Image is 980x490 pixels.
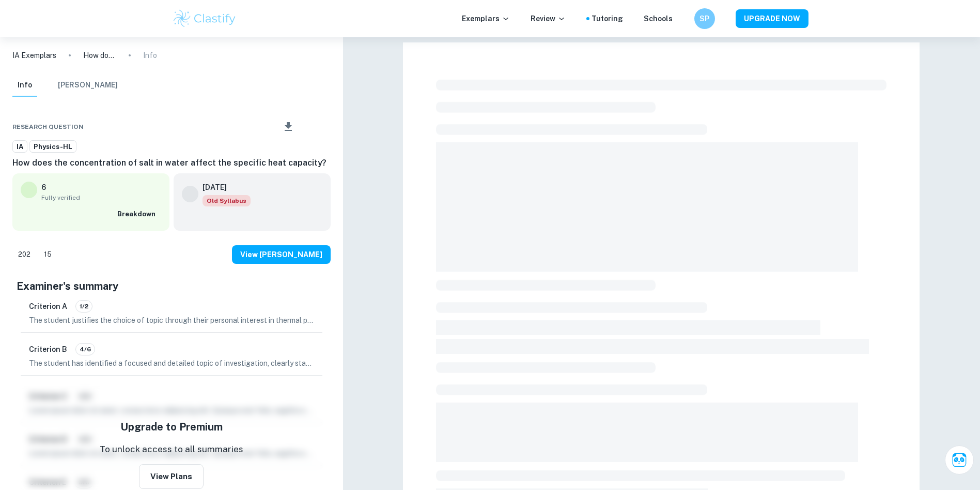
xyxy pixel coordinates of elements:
button: View Plans [139,464,204,489]
div: Report issue [322,121,331,133]
span: Fully verified [41,193,161,202]
button: SP [694,8,715,29]
div: Bookmark [312,121,320,133]
a: Schools [644,13,673,24]
div: Share [257,121,265,133]
div: Download [267,113,310,140]
button: UPGRADE NOW [736,9,808,28]
h6: Criterion A [29,301,67,312]
div: Starting from the May 2025 session, the Physics IA requirements have changed. It's OK to refer to... [203,195,251,206]
h6: Criterion B [29,344,67,355]
img: Clastify logo [172,8,238,29]
a: Tutoring [592,13,623,24]
p: How does the concentration of salt in water affect the specific heat capacity? [83,50,116,61]
h6: [DATE] [203,182,242,193]
p: To unlock access to all summaries [100,443,243,456]
button: Ask Clai [945,446,974,474]
a: Physics-HL [29,140,76,153]
button: View [PERSON_NAME] [232,245,331,264]
span: 4/6 [76,345,95,354]
div: Dislike [38,246,57,263]
span: 1/2 [76,302,92,311]
div: Like [12,246,36,263]
p: The student has identified a focused and detailed topic of investigation, clearly stating the eff... [29,358,314,369]
p: Info [143,50,157,61]
a: IA Exemplars [12,50,56,61]
button: [PERSON_NAME] [58,74,118,97]
p: Exemplars [462,13,510,24]
h5: Examiner's summary [17,278,326,294]
p: The student justifies the choice of topic through their personal interest in thermal physics. How... [29,315,314,326]
span: Research question [12,122,84,131]
h6: How does the concentration of salt in water affect the specific heat capacity? [12,157,331,169]
span: IA [13,142,27,152]
span: 15 [38,249,57,260]
button: Info [12,74,37,97]
span: Physics-HL [30,142,76,152]
button: Breakdown [115,206,161,222]
h6: SP [698,13,710,24]
p: Review [531,13,566,24]
span: 202 [12,249,36,260]
h5: Upgrade to Premium [120,419,223,435]
p: 6 [41,182,46,193]
span: Old Syllabus [203,195,251,206]
a: IA [12,140,27,153]
button: Help and Feedback [681,16,686,21]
